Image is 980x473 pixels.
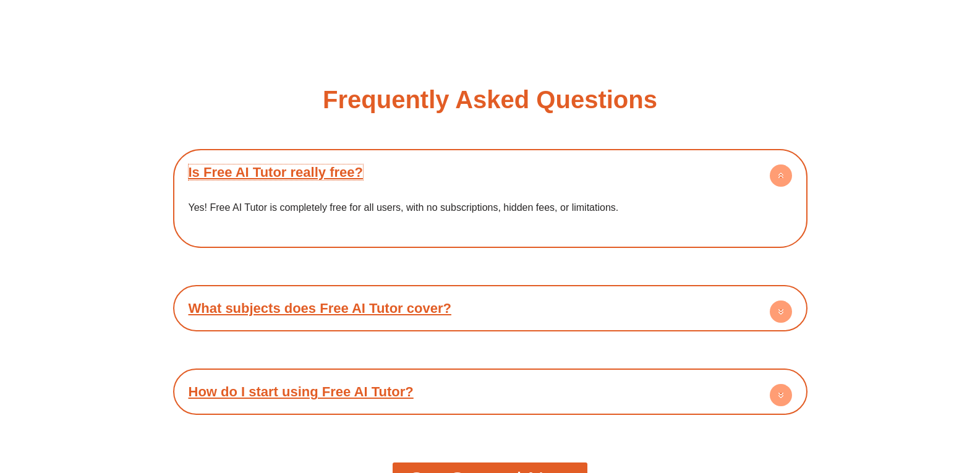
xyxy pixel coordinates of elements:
a: What subjects does Free AI Tutor cover? [189,300,451,316]
a: Is Free AI Tutor really free? [189,164,363,180]
div: Is Free AI Tutor really free? [179,155,801,189]
p: Yes! Free AI Tutor is completely free for all users, with no subscriptions, hidden fees, or limit... [189,198,792,217]
h2: Frequently Asked Questions [323,87,657,112]
div: How do I start using Free AI Tutor? [179,375,801,409]
div: Is Free AI Tutor really free? [179,189,801,242]
iframe: Chat Widget [774,333,980,473]
div: What subjects does Free AI Tutor cover? [179,291,801,325]
a: How do I start using Free AI Tutor? [189,384,414,399]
